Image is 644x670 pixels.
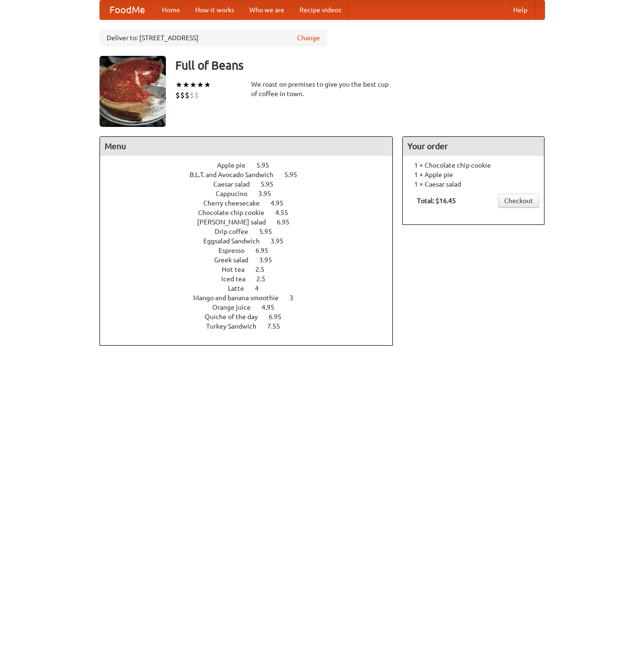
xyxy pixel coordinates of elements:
[256,275,275,283] span: 2.5
[271,237,293,245] span: 3.95
[251,80,393,98] div: We roast on premises to give you the best cup of coffee in town.
[297,33,320,43] a: Change
[258,190,281,197] span: 3.95
[185,90,190,100] li: $
[190,90,194,100] li: $
[256,161,279,169] span: 5.95
[213,180,291,188] a: Caesar salad 5.95
[198,209,274,216] span: Chocolate chip cookie
[214,256,290,264] a: Greek salad 3.95
[154,0,188,19] a: Home
[417,197,456,205] b: Total: $16.45
[198,209,306,216] a: Chocolate chip cookie 4.55
[403,137,544,156] h4: Your order
[197,218,275,226] span: [PERSON_NAME] salad
[194,90,199,100] li: $
[190,80,197,90] li: ★
[222,266,282,273] a: Hot tea 2.5
[206,322,298,330] a: Turkey Sandwich 7.55
[217,161,287,169] a: Apple pie 5.95
[215,228,258,235] span: Drip coffee
[193,294,311,302] a: Mango and banana smoothie 3
[255,266,274,273] span: 2.5
[228,285,276,292] a: Latte 4
[222,266,254,273] span: Hot tea
[218,247,254,254] span: Espresso
[213,180,259,188] span: Caesar salad
[215,228,290,235] a: Drip coffee 5.95
[221,275,255,283] span: Iced tea
[203,199,301,207] a: Cherry cheesecake 4.95
[271,199,293,207] span: 4.95
[100,0,154,19] a: FoodMe
[269,313,291,321] span: 6.95
[182,80,190,90] li: ★
[197,218,307,226] a: [PERSON_NAME] salad 6.95
[175,80,182,90] li: ★
[218,247,286,254] a: Espresso 6.95
[217,161,255,169] span: Apple pie
[175,56,545,75] h3: Full of Beans
[242,0,292,19] a: Who we are
[205,313,267,321] span: Quiche of the day
[267,322,290,330] span: 7.55
[193,294,288,302] span: Mango and banana smoothie
[214,256,258,264] span: Greek salad
[408,170,539,179] li: 1 × Apple pie
[100,29,327,46] div: Deliver to: [STREET_ADDRESS]
[277,218,299,226] span: 6.95
[206,322,266,330] span: Turkey Sandwich
[292,0,349,19] a: Recipe videos
[216,190,257,197] span: Cappucino
[212,304,260,311] span: Orange juice
[190,171,315,179] a: B.L.T. and Avocado Sandwich 5.95
[284,171,307,179] span: 5.95
[203,237,301,245] a: Eggsalad Sandwich 3.95
[203,199,269,207] span: Cherry cheesecake
[259,228,281,235] span: 5.95
[180,90,185,100] li: $
[506,0,535,19] a: Help
[100,137,393,156] h4: Menu
[203,237,269,245] span: Eggsalad Sandwich
[204,80,211,90] li: ★
[262,304,284,311] span: 4.95
[212,304,292,311] a: Orange juice 4.95
[259,256,281,264] span: 3.95
[261,180,283,188] span: 5.95
[408,179,539,189] li: 1 × Caesar salad
[100,56,166,127] img: angular.jpg
[216,190,289,197] a: Cappucino 3.95
[197,80,204,90] li: ★
[221,275,283,283] a: Iced tea 2.5
[190,171,283,179] span: B.L.T. and Avocado Sandwich
[255,247,278,254] span: 6.95
[228,285,254,292] span: Latte
[188,0,242,19] a: How it works
[498,194,539,208] a: Checkout
[175,90,180,100] li: $
[255,285,268,292] span: 4
[290,294,303,302] span: 3
[275,209,298,216] span: 4.55
[205,313,299,321] a: Quiche of the day 6.95
[408,161,539,170] li: 1 × Chocolate chip cookie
